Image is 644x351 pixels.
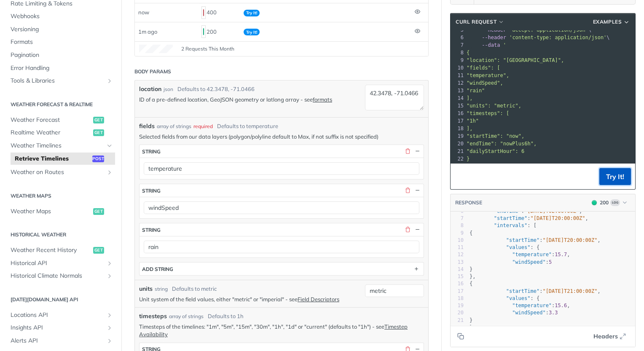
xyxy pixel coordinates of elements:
div: 11 [451,72,465,79]
button: Show subpages for Historical API [106,260,113,267]
span: Historical API [11,259,104,268]
button: string [140,223,424,236]
div: string [142,188,161,194]
span: 200 [592,200,597,205]
div: 400 [201,5,237,20]
span: "temperature" [512,303,552,308]
a: Insights APIShow subpages for Insights API [6,322,115,334]
span: --header [482,35,506,40]
span: ], [467,126,472,131]
div: 200 [201,24,237,39]
div: 12 [451,251,464,258]
p: Unit system of the field values, either "metric" or "imperial" - see [139,295,361,303]
button: string [140,145,424,158]
span: 15.7 [555,252,567,257]
div: 19 [451,132,465,140]
span: Headers [593,332,618,341]
div: 23 [451,163,465,170]
span: cURL Request [456,18,496,26]
span: "endTime": "nowPlus6h", [467,141,537,147]
span: { [467,50,470,56]
a: Weather TimelinesHide subpages for Weather Timelines [6,139,115,152]
span: "windSpeed" [512,259,545,265]
div: string [142,227,161,233]
a: Tools & LibrariesShow subpages for Tools & Libraries [6,75,115,87]
div: 11 [451,244,464,251]
span: Formats [11,38,113,46]
span: "[DATE]T20:00:00Z" [531,215,585,221]
button: Delete [404,226,411,233]
span: : [ [470,222,537,228]
a: formats [313,96,332,103]
span: 3.3 [549,310,558,316]
div: 9 [451,230,464,237]
div: string [155,285,168,293]
h2: Historical Weather [6,231,115,238]
a: Formats [6,36,115,48]
a: Retrieve Timelinespost [11,153,115,165]
span: "windSpeed" [512,310,545,316]
button: Hide subpages for Weather Timelines [106,142,113,149]
div: 15 [451,273,464,280]
span: get [93,129,104,136]
span: Tools & Libraries [11,77,104,85]
span: Weather Recent History [11,246,91,255]
span: : { [470,244,539,250]
button: Show subpages for Tools & Libraries [106,78,113,84]
div: array of strings [169,313,204,320]
span: 400 [203,9,204,16]
a: Weather Forecastget [6,114,115,126]
span: : , [470,288,601,294]
span: post [92,155,104,162]
span: }, [470,324,476,330]
div: 12 [451,79,465,87]
div: 18 [451,295,464,302]
span: "windSpeed", [467,80,503,86]
a: Pagination [6,49,115,62]
span: "endTime" [494,208,521,214]
span: get [93,247,104,254]
div: 13 [451,87,465,94]
div: string [142,148,161,155]
div: 7 [451,215,464,222]
span: get [93,117,104,123]
span: fields [139,122,155,131]
span: "values" [506,295,531,301]
span: : [470,310,558,316]
span: Alerts API [11,337,104,345]
button: Show subpages for Alerts API [106,338,113,344]
div: 20 [451,309,464,316]
span: "temperature" [512,252,552,257]
div: 6 [451,34,465,41]
span: Weather Maps [11,207,91,216]
span: "[DATE]T20:00:00Z" [542,237,597,243]
div: 18 [451,125,465,132]
span: Versioning [11,25,113,34]
div: 14 [451,94,465,102]
button: RESPONSE [455,198,483,207]
span: Webhooks [11,12,113,21]
a: Error Handling [6,62,115,75]
span: Error Handling [11,64,113,72]
span: Locations API [11,311,104,319]
div: 16 [451,110,465,117]
span: "startTime" [506,288,539,294]
button: Show subpages for Insights API [106,324,113,331]
span: 15.6 [555,303,567,308]
a: Locations APIShow subpages for Locations API [6,309,115,322]
span: --data [482,42,500,48]
span: Historical Climate Normals [11,272,104,280]
div: 8 [451,49,465,56]
a: Versioning [6,23,115,36]
span: "location": "[GEOGRAPHIC_DATA]", [467,57,564,63]
div: 21 [451,317,464,324]
span: now [138,9,149,16]
span: 1m ago [138,28,157,35]
button: Delete [404,147,411,155]
span: "intervals" [494,222,527,228]
p: ID of a pre-defined location, GeoJSON geometry or latlong array - see [139,96,361,103]
button: Headers [589,330,631,343]
span: "1h" [467,118,479,124]
span: ], [467,95,472,101]
button: Hide [413,226,421,233]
